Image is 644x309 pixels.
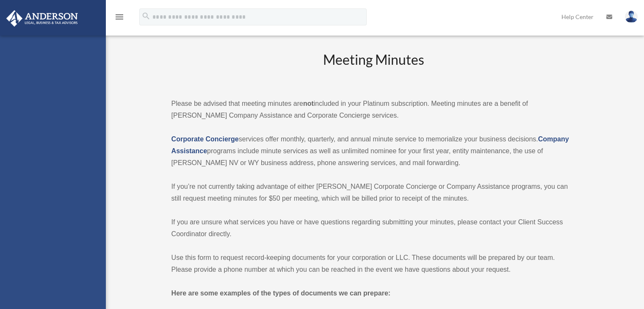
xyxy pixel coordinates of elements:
p: Please be advised that meeting minutes are included in your Platinum subscription. Meeting minute... [171,98,577,121]
p: Use this form to request record-keeping documents for your corporation or LLC. These documents wi... [171,252,577,276]
p: services offer monthly, quarterly, and annual minute service to memorialize your business decisio... [171,133,577,169]
img: User Pic [625,11,638,23]
p: If you are unsure what services you have or have questions regarding submitting your minutes, ple... [171,216,577,240]
h2: Meeting Minutes [171,50,577,86]
a: Corporate Concierge [171,135,239,143]
a: Company Assistance [171,135,569,154]
a: menu [114,15,124,22]
img: Anderson Advisors Platinum Portal [4,10,80,27]
strong: not [303,100,314,107]
i: search [141,11,151,21]
p: If you’re not currently taking advantage of either [PERSON_NAME] Corporate Concierge or Company A... [171,181,577,204]
strong: Here are some examples of the types of documents we can prepare: [171,290,391,297]
i: menu [114,12,124,22]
